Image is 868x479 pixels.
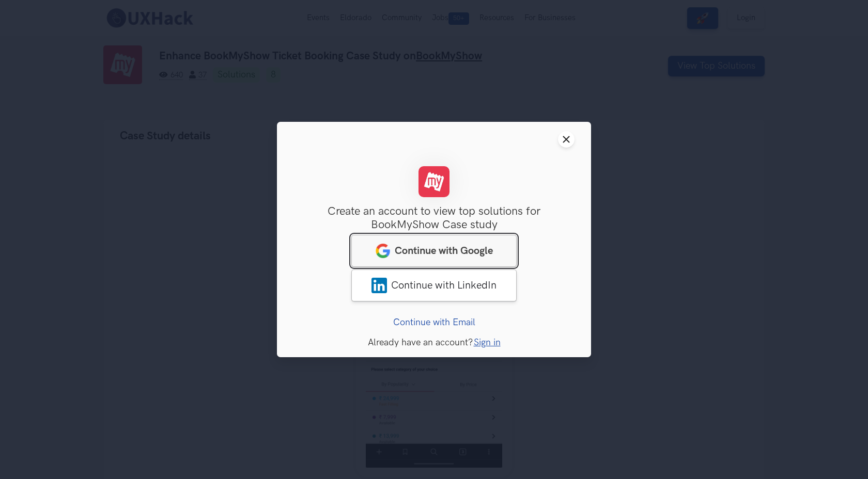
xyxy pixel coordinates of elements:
[395,245,493,257] span: Continue with Google
[371,278,387,293] img: LinkedIn
[293,205,575,232] h3: Create an account to view top solutions for BookMyShow Case study
[393,317,475,328] a: Continue with Email
[474,337,501,348] a: Sign in
[351,235,517,267] a: googleContinue with Google
[391,279,497,292] span: Continue with LinkedIn
[351,269,517,301] a: LinkedInContinue with LinkedIn
[375,243,391,259] img: google
[368,337,473,348] span: Already have an account?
